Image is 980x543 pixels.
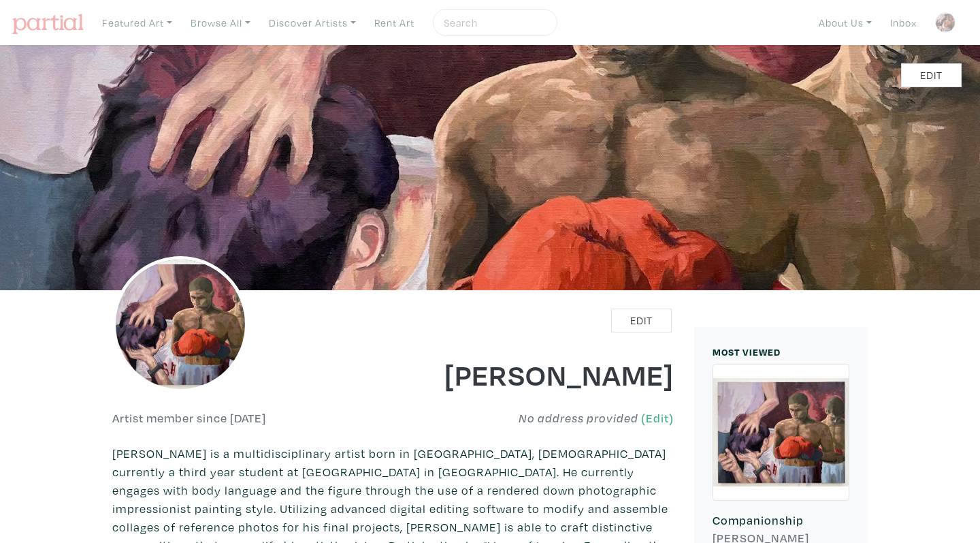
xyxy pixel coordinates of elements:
[935,12,955,33] img: phpThumb.php
[611,309,672,332] a: Edit
[404,356,674,392] h1: [PERSON_NAME]
[263,9,362,37] a: Discover Artists
[641,411,674,425] a: (Edit)
[368,9,421,37] a: Rent Art
[713,513,849,528] h6: Companionship
[713,345,781,358] small: MOST VIEWED
[112,256,248,392] img: phpThumb.php
[96,9,178,37] a: Featured Art
[112,411,266,426] h6: Artist member since [DATE]
[884,9,923,37] a: Inbox
[901,63,962,87] a: Edit
[184,9,257,37] a: Browse All
[519,411,638,425] em: No address provided
[813,9,878,37] a: About Us
[442,14,544,31] input: Search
